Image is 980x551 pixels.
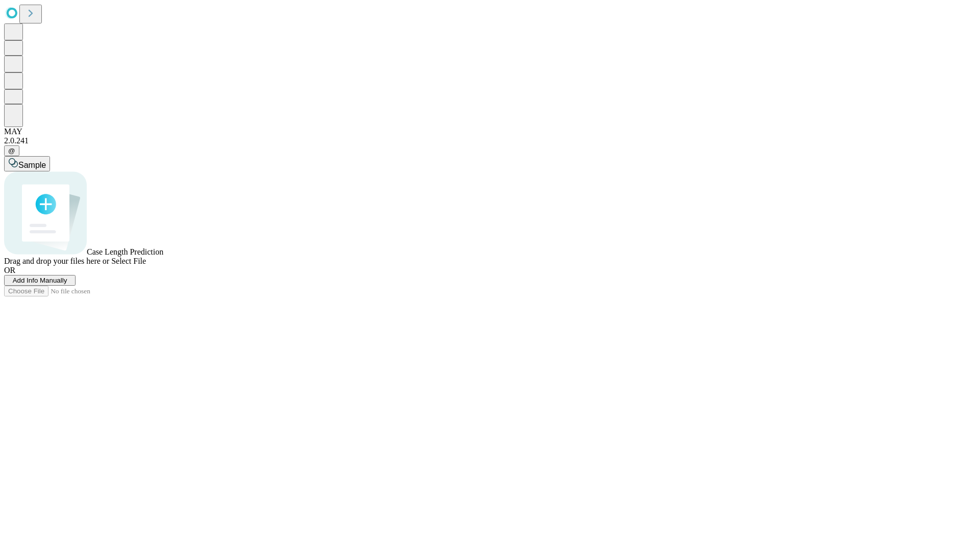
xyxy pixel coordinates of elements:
span: OR [4,266,15,274]
button: Add Info Manually [4,275,76,286]
span: Drag and drop your files here or [4,257,109,265]
span: Add Info Manually [13,277,67,284]
div: MAY [4,127,976,136]
span: Select File [111,257,146,265]
button: Sample [4,156,50,171]
button: @ [4,145,19,156]
div: 2.0.241 [4,136,976,145]
span: Case Length Prediction [87,247,163,256]
span: @ [8,147,15,155]
span: Sample [18,161,46,169]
